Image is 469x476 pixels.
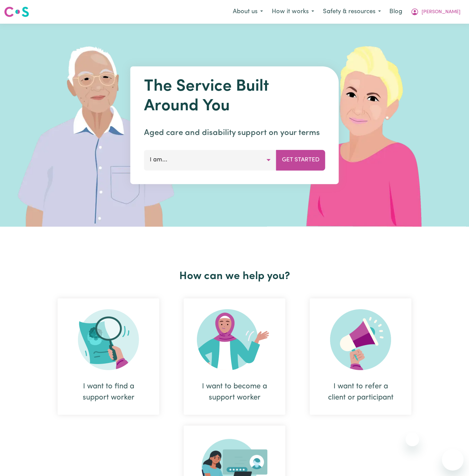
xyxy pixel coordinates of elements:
div: I want to refer a client or participant [326,381,395,403]
div: I want to refer a client or participant [310,298,411,415]
button: I am... [144,150,277,170]
button: Get Started [276,150,325,170]
div: I want to become a support worker [200,381,269,403]
iframe: Button to launch messaging window [442,449,464,471]
span: [PERSON_NAME] [422,8,461,16]
button: About us [228,5,267,19]
button: My Account [406,5,465,19]
div: I want to find a support worker [58,298,159,415]
img: Search [78,309,139,370]
a: Blog [385,4,406,19]
h1: The Service Built Around You [144,77,325,116]
iframe: Close message [406,433,419,446]
button: How it works [267,5,319,19]
img: Refer [330,309,391,370]
div: I want to become a support worker [184,298,285,415]
div: I want to find a support worker [74,381,143,403]
h2: How can we help you? [45,270,424,283]
img: Become Worker [197,309,272,370]
img: Careseekers logo [4,6,29,18]
p: Aged care and disability support on your terms [144,127,325,139]
a: Careseekers logo [4,4,29,20]
button: Safety & resources [319,5,385,19]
